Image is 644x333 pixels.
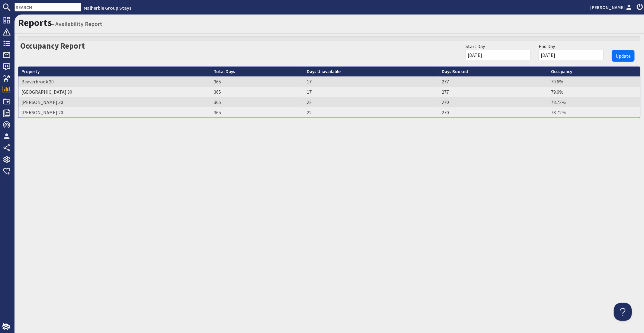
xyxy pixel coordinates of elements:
[52,20,102,27] small: - Availability Report
[18,17,52,29] a: Reports
[304,67,439,77] th: Days Unavailable
[2,323,10,331] img: staytech_i_w-64f4e8e9ee0a9c174fd5317b4b171b261742d2d393467e5bdba4413f4f884c10.svg
[616,53,631,59] span: Update
[20,39,85,51] h2: Occupancy Report
[548,107,640,118] td: 78.72%
[211,76,304,87] td: 365
[211,87,304,97] td: 365
[439,76,548,87] td: 277
[439,97,548,107] td: 270
[211,107,304,118] td: 365
[21,109,63,115] a: [PERSON_NAME] 20
[21,79,54,85] a: Beaverbrook 20
[590,4,633,11] a: [PERSON_NAME]
[466,50,530,60] input: Start Day
[439,67,548,77] th: Days Booked
[14,3,81,11] input: SEARCH
[84,5,131,11] a: Malherbie Group Stays
[211,67,304,77] th: Total Days
[304,97,439,107] td: 22
[548,97,640,107] td: 78.72%
[439,107,548,118] td: 270
[548,87,640,97] td: 79.6%
[466,43,485,50] label: Start Day
[439,87,548,97] td: 277
[304,107,439,118] td: 22
[614,303,632,321] iframe: Toggle Customer Support
[304,87,439,97] td: 17
[612,50,635,62] button: Update
[539,50,604,60] input: End Day
[539,43,555,50] label: End Day
[548,67,640,77] th: Occupancy
[21,89,72,95] a: [GEOGRAPHIC_DATA] 30
[304,76,439,87] td: 17
[211,97,304,107] td: 365
[18,67,211,77] th: Property
[548,76,640,87] td: 79.6%
[21,99,63,105] a: [PERSON_NAME] 30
